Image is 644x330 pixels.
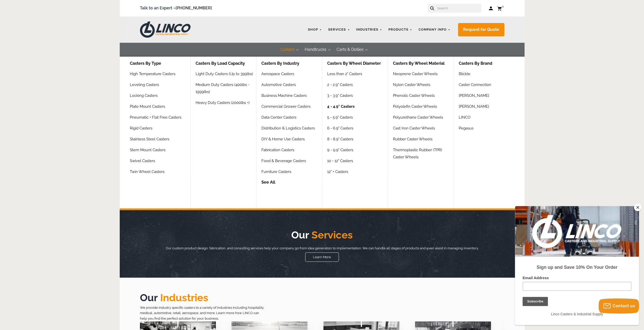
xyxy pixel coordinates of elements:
a: Products [386,25,415,35]
a: Request for Quote [458,23,504,36]
p: We provide industry specific casters to a variety of industries including hospitality, medical, a... [140,305,266,321]
a: Shop [305,25,324,35]
span: Talk to an Expert – [140,5,212,12]
strong: Sign up and Save 10% On Your Order [22,59,102,64]
a: [PHONE_NUMBER] [176,6,212,10]
span: Industries [158,292,208,303]
span: Services [309,229,353,241]
button: Handtrucks [300,43,331,57]
span: Contact us [613,303,635,308]
button: Casters [275,43,300,57]
button: Carts & Dollies [331,43,369,57]
h2: Our [140,290,504,305]
button: Contact us [598,298,639,314]
a: 0 [497,5,504,11]
button: Close [634,204,641,211]
a: Log in [489,6,493,11]
a: Industries [354,25,385,35]
input: Search [437,4,481,13]
input: Subscribe [8,91,33,100]
p: Our custom product design, fabrication, and consulting services help your company go from idea ge... [160,246,484,251]
a: Services [325,25,352,35]
span: Linco Casters & Industrial Supply [36,106,88,110]
img: LINCO CASTERS & INDUSTRIAL SUPPLY [140,21,191,38]
span: 0 [502,5,504,8]
h2: Our [160,228,484,242]
a: Learn More [305,252,339,262]
label: Email Address [8,70,116,76]
a: Company Info [416,25,453,35]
